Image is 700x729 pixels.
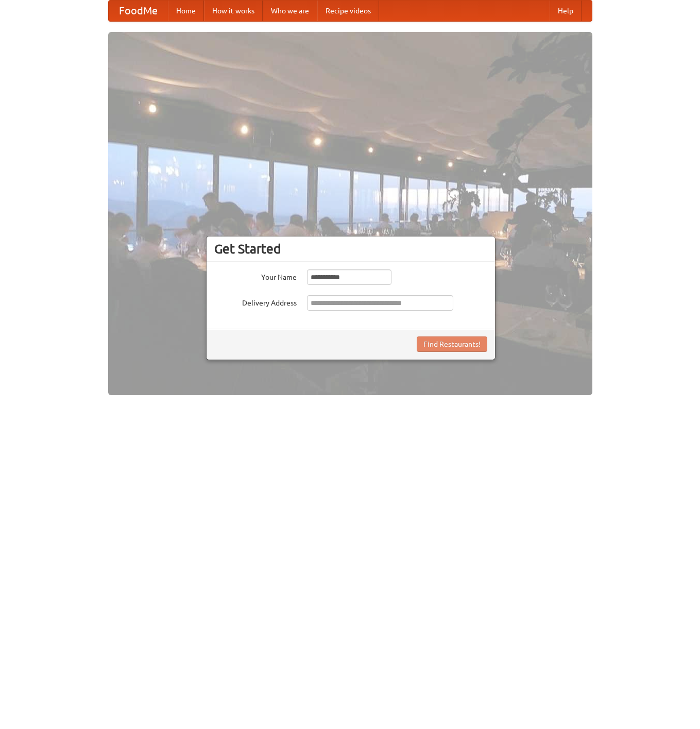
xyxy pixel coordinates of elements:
[109,1,168,21] a: FoodMe
[263,1,317,21] a: Who we are
[214,269,297,282] label: Your Name
[214,241,487,257] h3: Get Started
[214,295,297,308] label: Delivery Address
[550,1,582,21] a: Help
[417,336,487,352] button: Find Restaurants!
[317,1,379,21] a: Recipe videos
[204,1,263,21] a: How it works
[168,1,204,21] a: Home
